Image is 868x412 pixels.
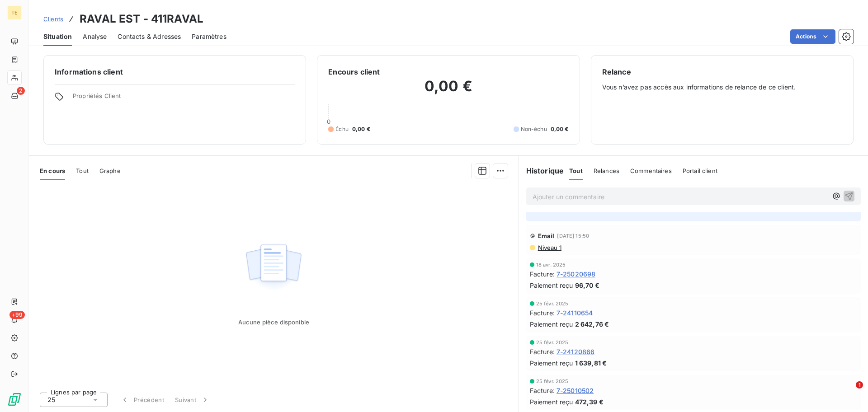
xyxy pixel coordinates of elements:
span: Facture : [530,308,555,318]
img: Logo LeanPay [7,392,22,407]
span: 25 févr. 2025 [536,379,569,384]
span: Email [538,232,555,239]
span: 96,70 € [575,281,599,290]
span: Facture : [530,269,555,279]
span: Graphe [99,167,121,174]
h2: 0,00 € [328,77,568,104]
span: Analyse [83,32,107,41]
span: 1 639,81 € [575,358,607,368]
span: Niveau 1 [537,244,561,251]
span: 1 [856,381,863,389]
span: 25 févr. 2025 [536,340,569,345]
span: Portail client [683,167,717,174]
button: Actions [790,29,835,44]
span: Paramètres [192,32,226,41]
span: Paiement reçu [530,281,573,290]
span: 7-25020698 [557,269,596,279]
span: Relances [594,167,619,174]
div: TE [7,5,22,20]
span: Tout [569,167,583,174]
span: Échu [335,125,349,133]
span: Tout [76,167,89,174]
span: Clients [43,15,63,23]
span: Aucune pièce disponible [238,318,309,326]
h6: Relance [602,66,842,77]
span: Paiement reçu [530,358,573,368]
span: 0 [327,118,330,125]
a: Clients [43,14,63,23]
span: 0,00 € [352,125,370,133]
span: Facture : [530,347,555,356]
span: 25 févr. 2025 [536,301,569,306]
iframe: Intercom live chat [837,381,859,403]
span: Situation [43,32,72,41]
h6: Encours client [328,66,380,77]
span: 0,00 € [551,125,569,133]
h6: Informations client [55,66,295,77]
span: 18 avr. 2025 [536,262,566,267]
span: Commentaires [630,167,672,174]
span: +99 [9,311,25,319]
span: 7-25010502 [557,386,594,395]
span: En cours [40,167,65,174]
span: Paiement reçu [530,397,573,407]
button: Suivant [170,390,215,409]
span: 25 [47,395,55,404]
h3: RAVAL EST - 411RAVAL [80,11,203,27]
span: Non-échu [521,125,547,133]
span: 2 642,76 € [575,319,609,329]
span: Paiement reçu [530,319,573,329]
span: 472,39 € [575,397,604,407]
h6: Historique [519,165,564,176]
span: 7-24110654 [557,308,593,318]
div: Vous n’avez pas accès aux informations de relance de ce client. [602,66,842,133]
img: Empty state [245,239,302,295]
a: 2 [7,89,21,103]
span: 7-24120866 [557,347,595,356]
span: [DATE] 15:50 [557,233,589,239]
span: 2 [17,87,25,95]
span: Contacts & Adresses [118,32,181,41]
span: Facture : [530,386,555,395]
button: Précédent [115,390,170,409]
span: Propriétés Client [73,92,295,105]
